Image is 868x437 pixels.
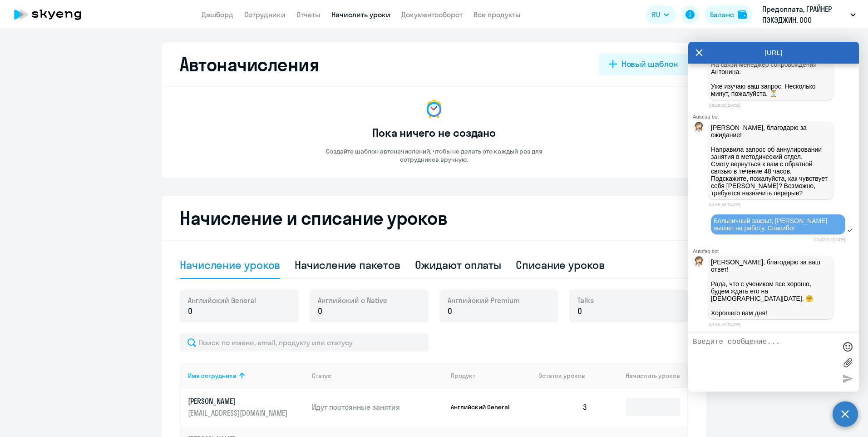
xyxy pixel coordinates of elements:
[448,305,452,317] span: 0
[188,408,290,418] p: [EMAIL_ADDRESS][DOMAIN_NAME]
[709,322,740,327] time: 09:39:29[DATE]
[652,9,660,20] span: RU
[709,202,740,207] time: 09:35:33[DATE]
[693,256,705,269] img: bot avatar
[423,98,445,120] img: no-data
[312,402,444,412] p: Идут постоянные занятия
[318,295,387,305] span: Английский с Native
[646,5,676,24] button: RU
[841,356,854,369] label: Лимит 10 файлов
[180,207,688,229] h2: Начисление и списание уроков
[711,124,831,197] p: [PERSON_NAME], благодарю за ожидание! Направила запрос об аннулировании занятия в методический от...
[188,372,305,380] div: Имя сотрудника
[531,388,595,426] td: 3
[312,372,444,380] div: Статус
[188,396,290,406] p: [PERSON_NAME]
[188,372,237,380] div: Имя сотрудника
[516,258,605,272] div: Списание уроков
[693,114,859,119] div: Autofaq bot
[710,9,734,20] div: Баланс
[180,258,280,272] div: Начисление уроков
[401,10,463,19] a: Документооборот
[451,403,519,411] p: Английский General
[599,54,688,75] button: Новый шаблон
[621,58,678,70] div: Новый шаблон
[372,125,496,140] h3: Пока ничего не создано
[296,10,321,19] a: Отчеты
[180,54,319,75] h2: Автоначисления
[448,295,520,305] span: Английский Premium
[693,248,859,254] div: Autofaq bot
[538,372,595,380] div: Остаток уроков
[738,10,747,19] img: balance
[202,10,233,19] a: Дашборд
[538,372,585,380] span: Остаток уроков
[244,10,286,19] a: Сотрудники
[705,5,752,24] button: Балансbalance
[331,10,390,19] a: Начислить уроки
[762,4,847,25] p: Предоплата, ГРАЙНЕР ПЭКЭДЖИН, ООО
[188,396,305,418] a: [PERSON_NAME][EMAIL_ADDRESS][DOMAIN_NAME]
[577,295,594,305] span: Talks
[473,10,521,19] a: Все продукты
[577,305,582,317] span: 0
[312,372,331,380] div: Статус
[709,103,740,108] time: 09:29:03[DATE]
[451,372,532,380] div: Продукт
[307,147,561,164] p: Создайте шаблон автоначислений, чтобы не делать это каждый раз для сотрудников вручную.
[188,295,256,305] span: Английский General
[318,305,322,317] span: 0
[693,122,705,135] img: bot avatar
[295,258,400,272] div: Начисление пакетов
[714,217,829,232] span: Больничный закрыт, [PERSON_NAME] вышел на работу. Спасибо!
[814,237,845,242] time: 09:37:01[DATE]
[188,305,192,317] span: 0
[415,258,502,272] div: Ожидают оплаты
[711,54,831,97] p: Здравствуйте, [PERSON_NAME]! 👋 ﻿На связи менеджер сопровождения Антонина. Уже изучаю ваш запрос. ...
[758,4,860,25] button: Предоплата, ГРАЙНЕР ПЭКЭДЖИН, ООО
[711,258,831,317] p: [PERSON_NAME], благодарю за ваш ответ! Рада, что с учеником все хорошо, будем ждать его на [DEMOG...
[180,333,429,352] input: Поиск по имени, email, продукту или статусу
[595,363,687,388] th: Начислить уроков
[451,372,475,380] div: Продукт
